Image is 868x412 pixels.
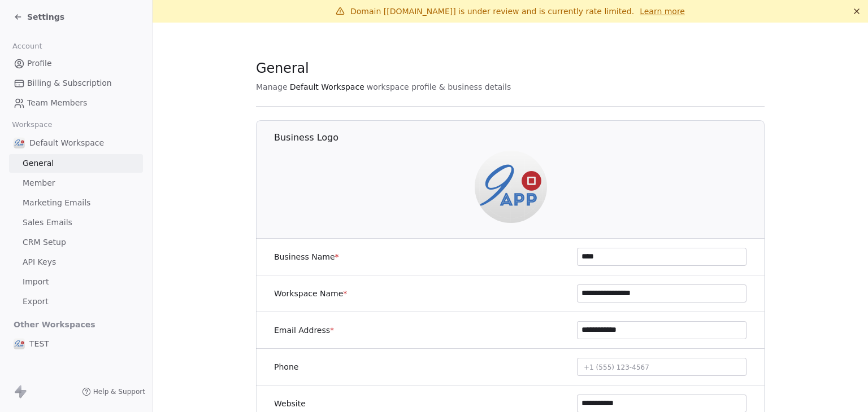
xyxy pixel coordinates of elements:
[256,60,309,77] span: General
[27,58,52,69] span: Profile
[274,398,306,409] label: Website
[9,154,143,173] a: General
[93,387,145,396] span: Help & Support
[23,197,90,209] span: Marketing Emails
[27,11,64,23] span: Settings
[274,132,765,144] h1: Business Logo
[14,137,25,148] img: logo_con%20trasparenza.png
[274,361,298,372] label: Phone
[7,38,47,55] span: Account
[9,315,100,334] span: Other Workspaces
[23,177,55,189] span: Member
[9,273,143,291] a: Import
[9,292,143,311] a: Export
[9,174,143,192] a: Member
[640,6,685,17] a: Learn more
[584,363,649,371] span: +1 (555) 123-4567
[23,276,49,288] span: Import
[9,194,143,212] a: Marketing Emails
[256,81,288,93] span: Manage
[9,54,143,73] a: Profile
[23,236,66,248] span: CRM Setup
[23,217,72,229] span: Sales Emails
[9,94,143,112] a: Team Members
[29,137,104,148] span: Default Workspace
[9,74,143,93] a: Billing & Subscription
[290,81,364,93] span: Default Workspace
[274,251,339,262] label: Business Name
[14,338,25,349] img: logo_con%20trasparenza.png
[29,338,49,349] span: TEST
[9,213,143,232] a: Sales Emails
[475,151,547,223] img: logo_con%20trasparenza.png
[23,256,56,268] span: API Keys
[577,358,747,376] button: +1 (555) 123-4567
[274,288,347,299] label: Workspace Name
[350,7,634,16] span: Domain [[DOMAIN_NAME]] is under review and is currently rate limited.
[23,296,49,308] span: Export
[14,11,64,23] a: Settings
[27,97,87,109] span: Team Members
[274,325,334,336] label: Email Address
[9,253,143,271] a: API Keys
[23,157,54,169] span: General
[82,387,145,396] a: Help & Support
[7,116,57,133] span: Workspace
[9,233,143,252] a: CRM Setup
[367,81,511,93] span: workspace profile & business details
[27,77,112,89] span: Billing & Subscription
